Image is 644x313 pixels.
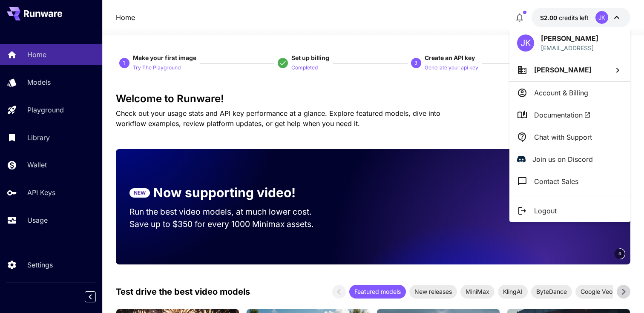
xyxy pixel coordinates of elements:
button: [PERSON_NAME] [509,58,630,81]
div: JK [517,34,534,52]
span: Documentation [534,110,591,120]
p: [PERSON_NAME] [541,33,598,43]
p: Logout [534,206,557,216]
div: 8bit@funpump.ai [541,43,598,52]
p: [EMAIL_ADDRESS] [541,43,598,52]
span: [PERSON_NAME] [534,66,592,74]
p: Join us on Discord [532,154,593,164]
p: Contact Sales [534,176,578,187]
p: Account & Billing [534,88,588,98]
p: Chat with Support [534,132,592,142]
